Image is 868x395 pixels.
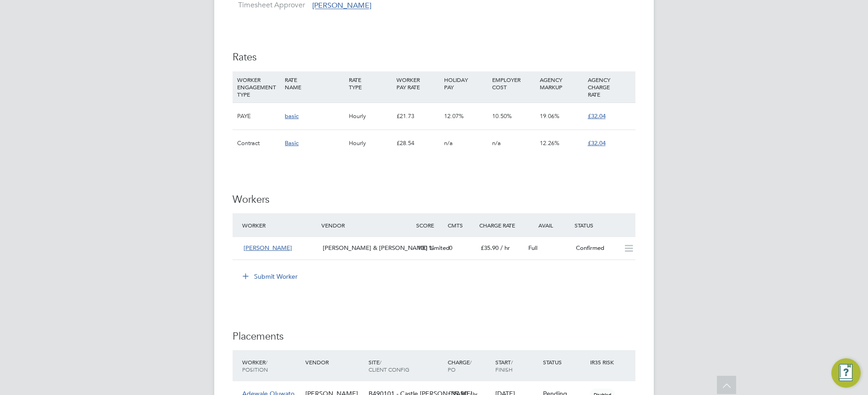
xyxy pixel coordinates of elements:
[323,244,450,252] span: [PERSON_NAME] & [PERSON_NAME] Limited
[418,244,427,252] span: 100
[528,244,537,252] span: Full
[394,103,442,130] div: £21.73
[285,112,298,120] span: basic
[492,139,501,147] span: n/a
[492,112,512,120] span: 10.50%
[233,0,305,10] label: Timesheet Approver
[347,130,394,157] div: Hourly
[444,139,453,147] span: n/a
[236,269,305,284] button: Submit Worker
[235,130,282,157] div: Contract
[572,217,635,233] div: Status
[347,71,394,95] div: RATE TYPE
[444,112,464,120] span: 12.07%
[347,103,394,130] div: Hourly
[449,244,452,252] span: 0
[588,112,606,120] span: £32.04
[366,354,445,378] div: Site
[240,384,635,392] a: Adewale Oluwato…Site Manager 2025[PERSON_NAME] & [PERSON_NAME] LimitedB490101 - Castle [PERSON_NA...
[500,244,510,252] span: / hr
[540,139,559,147] span: 12.26%
[493,354,541,378] div: Start
[445,217,477,233] div: Cmts
[572,241,620,256] div: Confirmed
[235,71,282,103] div: WORKER ENGAGEMENT TYPE
[240,217,319,233] div: Worker
[495,358,513,373] span: / Finish
[235,103,282,130] div: PAYE
[369,358,409,373] span: / Client Config
[240,354,303,378] div: Worker
[490,71,537,95] div: EMPLOYER COST
[588,139,606,147] span: £32.04
[285,139,298,147] span: Basic
[233,51,635,64] h3: Rates
[537,71,585,95] div: AGENCY MARKUP
[414,217,445,233] div: Score
[244,244,292,252] span: [PERSON_NAME]
[442,71,489,95] div: HOLIDAY PAY
[312,1,371,11] span: [PERSON_NAME]
[303,354,366,370] div: Vendor
[831,358,861,388] button: Engage Resource Center
[588,354,619,370] div: IR35 Risk
[282,71,346,95] div: RATE NAME
[448,358,472,373] span: / PO
[481,244,499,252] span: £35.90
[242,358,268,373] span: / Position
[394,130,442,157] div: £28.54
[319,217,414,233] div: Vendor
[586,71,633,103] div: AGENCY CHARGE RATE
[477,217,525,233] div: Charge Rate
[445,354,493,378] div: Charge
[233,330,635,343] h3: Placements
[394,71,442,95] div: WORKER PAY RATE
[540,112,559,120] span: 19.06%
[233,193,635,206] h3: Workers
[541,354,588,370] div: Status
[525,217,572,233] div: Avail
